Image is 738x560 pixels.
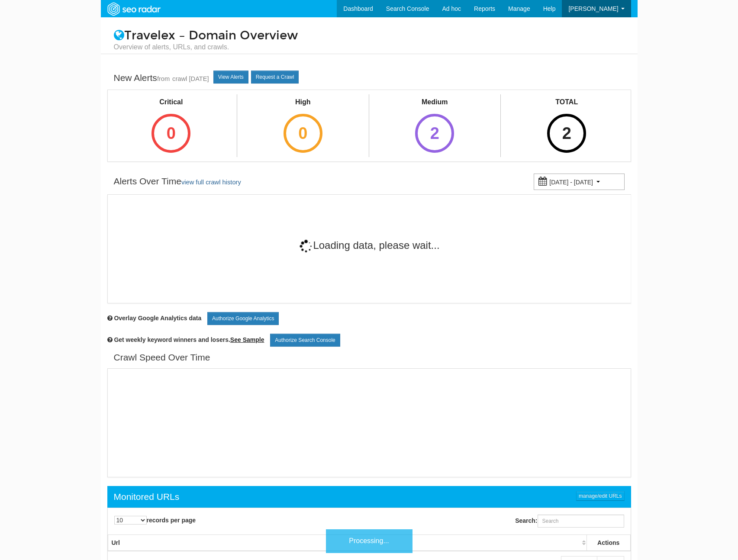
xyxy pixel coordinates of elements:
th: Url [108,535,587,551]
div: 2 [415,114,454,153]
div: Alerts Over Time [114,175,241,189]
small: [DATE] - [DATE] [549,179,593,186]
span: Help [543,5,556,12]
div: Monitored URLs [114,490,180,503]
div: 2 [547,114,586,153]
div: High [276,97,330,107]
span: [PERSON_NAME] [568,5,618,12]
div: Critical [144,97,198,107]
a: Authorize Search Console [270,334,340,347]
small: Overview of alerts, URLs, and crawls. [114,42,625,52]
span: Loading data, please wait... [299,239,439,251]
label: Search: [515,515,624,528]
a: Request a Crawl [251,71,299,84]
span: Ad hoc [442,5,461,12]
a: crawl [DATE] [172,75,209,82]
span: Manage [508,5,530,12]
div: Processing... [326,529,413,553]
span: Overlay chart with Google Analytics data [114,315,201,322]
div: 0 [284,114,322,153]
th: Actions [587,535,630,551]
span: Reports [474,5,495,12]
a: See Sample [230,336,264,343]
h1: Travelex – Domain Overview [107,29,631,52]
img: SEORadar [104,1,164,17]
a: manage/edit URLs [576,491,624,501]
span: Get weekly keyword winners and losers. [114,336,264,343]
div: New Alerts [114,71,209,85]
select: records per page [114,516,147,525]
div: TOTAL [539,97,594,107]
img: 11-4dc14fe5df68d2ae899e237faf9264d6df02605dd655368cb856cd6ce75c7573.gif [299,239,313,253]
a: view full crawl history [181,179,241,186]
label: records per page [114,516,196,525]
div: 0 [151,114,190,153]
div: Crawl Speed Over Time [114,351,210,364]
a: Authorize Google Analytics [207,312,279,325]
input: Search: [538,515,624,528]
small: from [157,75,170,82]
a: View Alerts [213,71,248,84]
div: Medium [407,97,462,107]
